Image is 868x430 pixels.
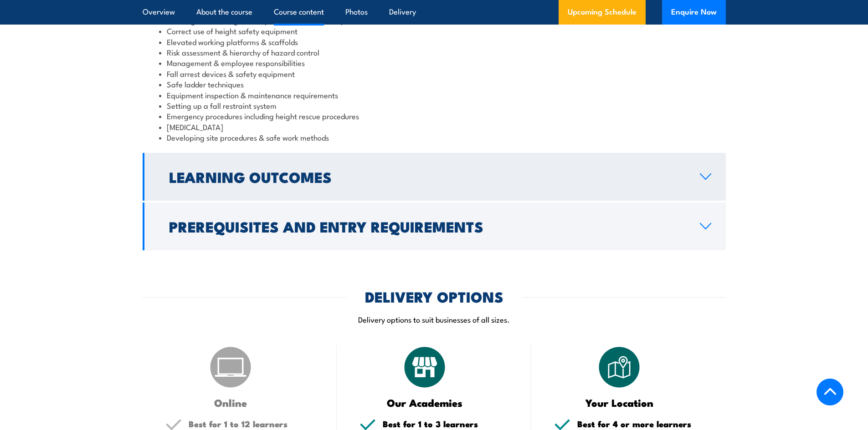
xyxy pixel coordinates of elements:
h2: Prerequisites and Entry Requirements [169,220,685,233]
li: Fall arrest devices & safety equipment [159,68,709,79]
h5: Best for 4 or more learners [577,420,703,428]
li: Management & employee responsibilities [159,57,709,68]
h5: Best for 1 to 3 learners [383,420,508,428]
h3: Online [165,397,296,408]
li: Setting up a fall restraint system [159,100,709,111]
h2: DELIVERY OPTIONS [365,290,503,303]
a: Prerequisites and Entry Requirements [143,202,726,250]
li: Safe ladder techniques [159,79,709,89]
h2: Learning Outcomes [169,170,685,183]
li: [MEDICAL_DATA] [159,121,709,132]
li: Emergency procedures including height rescue procedures [159,111,709,121]
li: Elevated working platforms & scaffolds [159,36,709,47]
li: Developing site procedures & safe work methods [159,132,709,142]
h3: Your Location [554,397,685,408]
a: Learning Outcomes [143,153,726,201]
p: Delivery options to suit businesses of all sizes. [143,314,726,324]
h3: Our Academies [360,397,490,408]
li: Risk assessment & hierarchy of hazard control [159,47,709,57]
h5: Best for 1 to 12 learners [189,420,314,428]
li: Correct use of height safety equipment [159,25,709,36]
li: Equipment inspection & maintenance requirements [159,90,709,100]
